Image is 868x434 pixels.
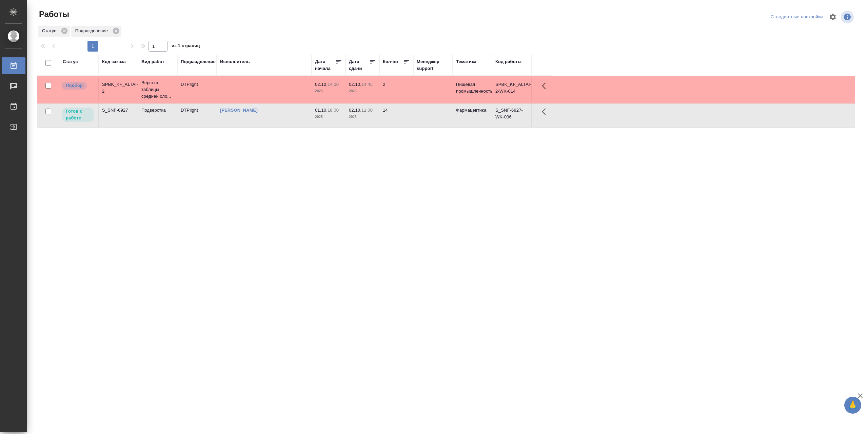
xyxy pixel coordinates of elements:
div: Статус [63,58,78,65]
p: 01.10, [315,108,328,113]
p: Пищевая промышленность [456,81,489,95]
p: 2025 [349,114,376,120]
span: Работы [37,9,69,20]
div: Подразделение [181,58,216,65]
td: 2 [379,78,413,101]
div: Можно подбирать исполнителей [61,81,95,90]
span: 🙏 [847,398,859,412]
div: Статус [38,26,70,37]
p: Статус [42,27,59,34]
p: 02.10, [349,108,361,113]
p: 2025 [349,88,376,95]
div: Исполнитель [220,58,250,65]
td: SPBK_KF_ALTAI-2-WK-014 [492,78,531,101]
p: 18:00 [328,108,339,113]
p: 14:00 [328,82,339,87]
p: 02.10, [315,82,328,87]
div: S_SNF-6927 [102,107,135,114]
p: 14:45 [361,82,373,87]
span: из 1 страниц [172,42,200,52]
p: 02.10, [349,82,361,87]
div: Дата сдачи [349,58,369,72]
div: Код заказа [102,58,126,65]
div: split button [769,12,825,22]
td: S_SNF-6927-WK-006 [492,103,531,127]
p: Подверстка [141,107,174,114]
td: DTPlight [177,103,217,127]
p: 11:00 [361,108,373,113]
p: Верстка таблицы средней сло... [141,79,174,100]
div: SPBK_KF_ALTAI-2 [102,81,135,95]
div: Дата начала [315,58,335,72]
button: Здесь прячутся важные кнопки [538,78,554,94]
p: Подразделение [75,27,110,34]
div: Исполнитель может приступить к работе [61,107,95,123]
div: Вид работ [141,58,164,65]
p: 2025 [315,88,342,95]
p: Подбор [66,82,83,89]
div: Подразделение [71,26,121,37]
p: 2025 [315,114,342,120]
div: Менеджер support [417,58,449,72]
span: Настроить таблицу [825,9,841,25]
button: Здесь прячутся важные кнопки [538,103,554,120]
p: Готов к работе [66,108,90,121]
div: Кол-во [383,58,398,65]
div: Тематика [456,58,476,65]
a: [PERSON_NAME] [220,108,258,113]
span: Посмотреть информацию [841,11,855,23]
td: DTPlight [177,78,217,101]
p: Фармацевтика [456,107,489,114]
td: 14 [379,103,413,127]
div: Код работы [495,58,521,65]
button: 🙏 [844,397,861,414]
